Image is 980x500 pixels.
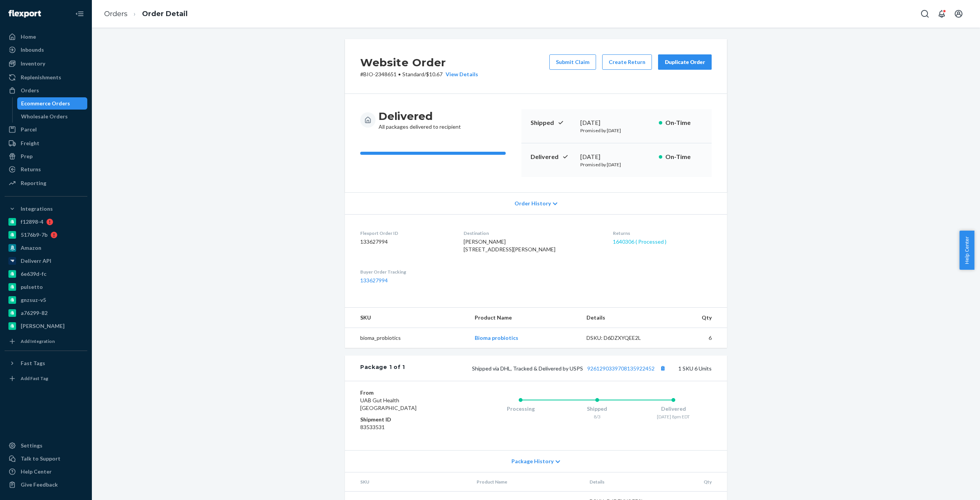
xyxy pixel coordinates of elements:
[5,294,87,306] a: gnzsuz-v5
[21,481,58,489] div: Give Feedback
[580,152,653,161] div: [DATE]
[17,97,88,110] a: Ecommerce Orders
[5,123,87,136] a: Parcel
[104,10,127,18] a: Orders
[511,457,554,465] span: Package History
[602,54,652,70] button: Create Return
[665,58,705,66] div: Duplicate Order
[21,375,48,382] div: Add Fast Tag
[5,71,87,84] a: Replenishments
[360,389,452,397] dt: From
[21,74,61,81] div: Replenishments
[21,218,43,226] div: f12898-4
[5,203,87,215] button: Integrations
[5,84,87,97] a: Orders
[482,405,559,413] div: Processing
[443,70,478,78] button: View Details
[5,57,87,70] a: Inventory
[658,363,668,373] button: Copy tracking number
[5,466,87,478] a: Help Center
[5,31,87,43] a: Home
[21,100,70,107] div: Ecommerce Orders
[580,118,653,127] div: [DATE]
[21,322,65,330] div: [PERSON_NAME]
[402,71,424,77] span: Standard
[549,54,596,70] button: Submit Claim
[559,413,635,420] div: 8/3
[658,54,712,70] button: Duplicate Order
[951,6,966,21] button: Open account menu
[580,127,653,134] p: Promised by [DATE]
[21,166,41,173] div: Returns
[21,46,44,54] div: Inbounds
[21,231,47,239] div: 5176b9-7b
[934,6,949,21] button: Open notifications
[21,113,68,120] div: Wholesale Orders
[72,6,87,21] button: Close Navigation
[665,118,702,127] p: On-Time
[959,231,974,270] span: Help Center
[21,359,45,367] div: Fast Tags
[586,334,658,342] div: DSKU: D6DZXYQEE2L
[21,60,45,67] div: Inventory
[21,179,46,187] div: Reporting
[5,242,87,254] a: Amazon
[587,365,655,372] a: 9261290339708135922452
[475,334,518,341] a: Bioma probiotics
[665,152,702,161] p: On-Time
[5,137,87,149] a: Freight
[21,87,39,94] div: Orders
[917,6,933,21] button: Open Search Box
[635,413,712,420] div: [DATE] 8pm EDT
[360,423,452,431] dd: 83533531
[98,3,194,25] ol: breadcrumbs
[5,177,87,189] a: Reporting
[360,277,388,284] a: 133627994
[21,139,39,147] div: Freight
[5,44,87,56] a: Inbounds
[21,270,46,278] div: 6e639d-fc
[5,452,87,465] a: Talk to Support
[21,244,41,252] div: Amazon
[5,307,87,319] a: a76299-82
[360,269,451,275] dt: Buyer Order Tracking
[21,468,52,475] div: Help Center
[583,472,668,492] th: Details
[559,405,635,413] div: Shipped
[379,109,461,123] h3: Delivered
[5,372,87,385] a: Add Fast Tag
[21,283,43,291] div: pulsetto
[635,405,712,413] div: Delivered
[360,363,405,373] div: Package 1 of 1
[21,296,46,304] div: gnzsuz-v5
[5,268,87,280] a: 6e639d-fc
[360,397,416,411] span: UAB Gut Health [GEOGRAPHIC_DATA]
[5,335,87,348] a: Add Integration
[514,200,551,207] span: Order History
[5,229,87,241] a: 5176b9-7b
[360,54,478,70] h2: Website Order
[664,328,727,348] td: 6
[470,472,583,492] th: Product Name
[345,328,469,348] td: bioma_probiotics
[580,161,653,168] p: Promised by [DATE]
[21,33,36,41] div: Home
[580,308,665,328] th: Details
[360,416,452,423] dt: Shipment ID
[5,357,87,369] button: Fast Tags
[142,10,188,18] a: Order Detail
[664,308,727,328] th: Qty
[469,308,580,328] th: Product Name
[464,238,555,252] span: [PERSON_NAME] [STREET_ADDRESS][PERSON_NAME]
[21,338,55,344] div: Add Integration
[21,205,53,213] div: Integrations
[360,230,451,236] dt: Flexport Order ID
[5,320,87,332] a: [PERSON_NAME]
[613,238,666,245] a: 1640306 ( Processed )
[472,365,668,372] span: Shipped via DHL, Tracked & Delivered by USPS
[360,238,451,246] dd: 133627994
[8,10,41,18] img: Flexport logo
[398,71,401,77] span: •
[464,230,601,236] dt: Destination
